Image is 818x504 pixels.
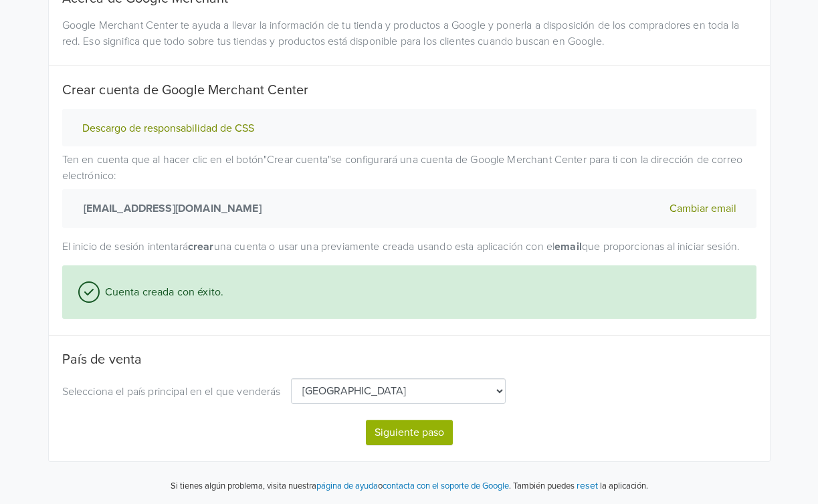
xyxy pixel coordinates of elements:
h5: País de venta [62,352,756,368]
a: página de ayuda [316,481,378,491]
button: Cambiar email [666,200,740,217]
strong: email [554,240,582,253]
button: Descargo de responsabilidad de CSS [78,122,258,136]
p: El inicio de sesión intentará una cuenta o usar una previamente creada usando esta aplicación con... [62,239,756,255]
strong: crear [188,240,214,253]
button: Siguiente paso [366,420,453,445]
button: reset [577,478,598,493]
h5: Crear cuenta de Google Merchant Center [62,82,756,98]
p: Ten en cuenta que al hacer clic en el botón " Crear cuenta " se configurará una cuenta de Google ... [62,152,756,228]
strong: [EMAIL_ADDRESS][DOMAIN_NAME] [78,201,262,217]
a: contacta con el soporte de Google [383,481,509,491]
p: Si tienes algún problema, visita nuestra o . [171,480,511,493]
div: Google Merchant Center te ayuda a llevar la información de tu tienda y productos a Google y poner... [52,17,766,49]
p: También puedes la aplicación. [511,478,648,493]
span: Cuenta creada con éxito. [100,284,224,300]
p: Selecciona el país principal en el que venderás [62,384,281,400]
